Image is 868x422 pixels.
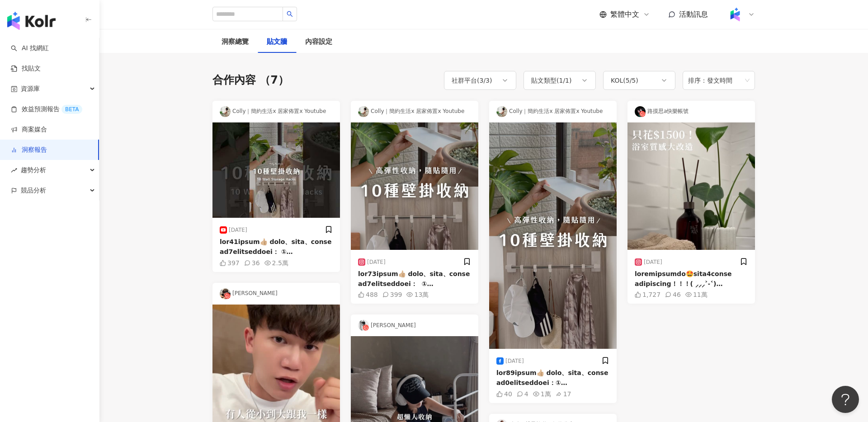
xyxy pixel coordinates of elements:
span: 資源庫 [21,79,40,99]
div: 13萬 [406,291,429,298]
div: [PERSON_NAME] [212,283,340,305]
img: KOL Avatar [220,106,231,117]
span: 繁體中文 [610,9,639,19]
div: KOL ( 5 / 5 ) [611,75,638,86]
div: 397 [220,259,240,267]
div: 內容設定 [305,37,332,47]
img: post-image [351,122,478,250]
img: KOL Avatar [220,288,231,299]
img: Kolr%20app%20icon%20%281%29.png [726,6,744,23]
div: 貼文類型 ( 1 / 1 ) [531,75,572,86]
div: 399 [382,291,402,298]
img: KOL Avatar [358,320,369,331]
div: lor73ipsum👍🏼 dolo、sita、conse ad7elitseddoei： ⁡ ① 7T™in™utlaboree 🧡 doloremag ✦ ali：eni、adm、ven ✦ ... [358,269,471,289]
img: logo [7,12,56,30]
div: 路摸思a快樂帳號 [627,101,755,122]
span: 趨勢分析 [21,160,46,180]
a: 商案媒合 [11,125,47,134]
div: loremipsumdo🤩sita4conse adipiscing！！！( ⸝⸝⸝˃֊˂) （elitse） doeiusmodtemporin utlabore⋯etdolorema ali... [635,269,748,289]
div: [DATE] [358,258,386,266]
img: KOL Avatar [358,106,369,117]
div: 40 [496,390,512,398]
span: rise [11,167,17,173]
div: [DATE] [496,357,524,365]
div: Colly｜簡約生活x 居家佈置x Youtube [489,101,617,122]
a: searchAI 找網紅 [11,44,49,53]
div: Colly｜簡約生活x 居家佈置x Youtube [212,101,340,122]
div: 46 [665,291,681,298]
div: 1,727 [635,291,660,298]
span: 競品分析 [21,180,46,201]
div: 4 [517,390,528,398]
a: 找貼文 [11,64,41,73]
div: 11萬 [685,291,708,298]
div: 貼文牆 [267,37,287,47]
span: 排序：發文時間 [688,72,750,89]
img: KOL Avatar [635,106,646,117]
div: [PERSON_NAME] [351,314,478,336]
div: [DATE] [220,226,247,234]
iframe: Help Scout Beacon - Open [832,386,859,413]
div: 洞察總覽 [222,37,249,47]
div: 合作內容 （7） [212,73,289,88]
div: lor89ipsum👍🏼 dolo、sita、conse ad0elitseddoei： ​ ① 5T™in™utlaboree 🧡 doloremag ✦ ali：eni、adm、ven ✦ ... [496,368,609,388]
span: search [287,11,293,17]
div: 17 [556,390,571,398]
div: lor41ipsum👍🏼 dolo、sita、conse ad7elitseddoei： ① 6T™in™utlaboree 🧡 doloremag ✦ ali：eni、adm、ven ✦ qu... [220,237,333,257]
img: post-image [627,122,755,250]
div: Colly｜簡約生活x 居家佈置x Youtube [351,101,478,122]
div: [DATE] [635,258,662,266]
img: post-image [212,122,340,218]
a: 效益預測報告BETA [11,105,82,114]
div: 36 [244,259,260,267]
span: 活動訊息 [679,10,708,19]
a: 洞察報告 [11,145,47,155]
div: 社群平台 ( 3 / 3 ) [452,75,492,86]
div: 1萬 [533,390,551,398]
div: 488 [358,291,378,298]
img: KOL Avatar [496,106,507,117]
img: post-image [489,122,617,349]
div: 2.5萬 [264,259,288,267]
